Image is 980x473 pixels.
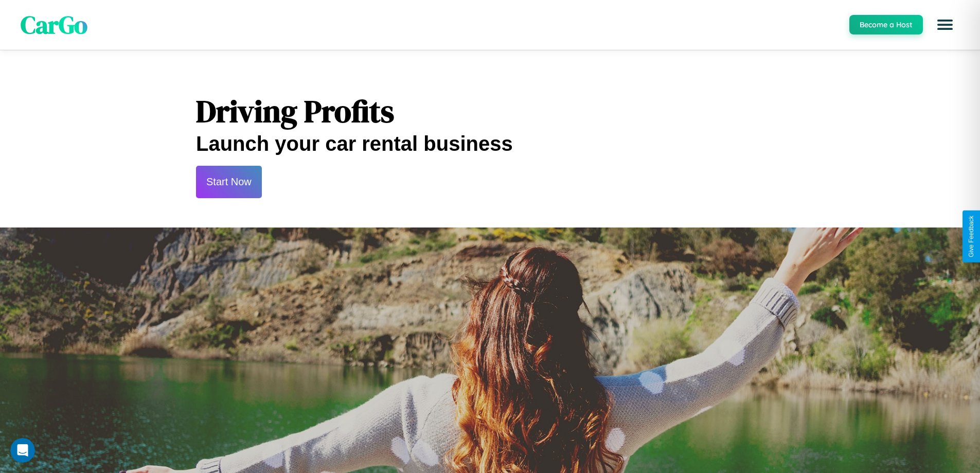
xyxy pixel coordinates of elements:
[931,10,959,39] button: Open menu
[10,438,35,463] iframe: Intercom live chat
[196,90,784,132] h1: Driving Profits
[196,132,784,155] h2: Launch your car rental business
[968,216,975,257] div: Give Feedback
[849,15,923,34] button: Become a Host
[21,8,87,42] span: CarGo
[196,166,262,198] button: Start Now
